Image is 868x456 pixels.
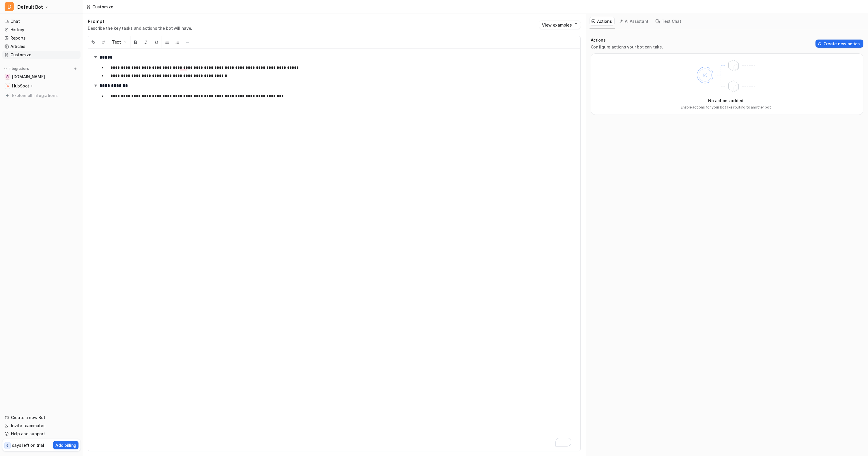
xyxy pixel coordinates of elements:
[708,98,743,104] p: No actions added
[815,40,863,48] button: Create new action
[590,17,615,26] button: Actions
[2,42,81,51] a: Articles
[141,36,151,48] button: Italic
[183,36,192,48] button: ─
[6,443,9,448] p: 6
[98,36,109,48] button: Redo
[12,91,78,100] span: Explore all integrations
[109,36,130,48] button: Text
[154,40,159,44] img: Underline
[5,2,14,11] span: D
[2,430,81,438] a: Help and support
[617,17,651,26] button: AI Assistant
[681,105,771,110] p: Enable actions for your bot like routing to another bot
[165,40,169,44] img: Unordered List
[12,74,45,80] span: [DOMAIN_NAME]
[2,66,31,72] button: Integrations
[3,67,8,71] img: expand menu
[88,25,192,31] p: Describe the key tasks and actions the bot will have.
[144,40,148,44] img: Italic
[9,66,29,71] p: Integrations
[5,93,10,98] img: explore all integrations
[93,83,98,88] img: expand-arrow.svg
[92,4,113,10] div: Customize
[130,36,141,48] button: Bold
[6,75,9,79] img: help.cloover.co
[591,44,663,50] p: Configure actions your bot can take.
[93,54,98,60] img: expand-arrow.svg
[91,40,96,44] img: Undo
[162,36,172,48] button: Unordered List
[88,48,580,451] div: To enrich screen reader interactions, please activate Accessibility in Grammarly extension settings
[53,441,78,449] button: Add billing
[17,3,43,11] span: Default Bot
[2,26,81,34] a: History
[591,37,663,43] p: Actions
[175,40,180,44] img: Ordered List
[151,36,162,48] button: Underline
[12,442,44,448] p: days left on trial
[539,21,580,29] button: View examples
[73,67,77,71] img: menu_add.svg
[55,442,76,448] p: Add billing
[101,40,106,44] img: Redo
[2,17,81,25] a: Chat
[2,34,81,42] a: Reports
[12,83,29,89] p: HubSpot
[172,36,183,48] button: Ordered List
[133,40,138,44] img: Bold
[2,91,81,100] a: Explore all integrations
[2,51,81,59] a: Customize
[88,36,98,48] button: Undo
[2,73,81,81] a: help.cloover.co[DOMAIN_NAME]
[6,84,9,88] img: HubSpot
[2,414,81,422] a: Create a new Bot
[818,42,822,46] img: Create action
[88,18,192,24] h1: Prompt
[653,17,684,26] button: Test Chat
[123,40,127,44] img: Dropdown Down Arrow
[2,422,81,430] a: Invite teammates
